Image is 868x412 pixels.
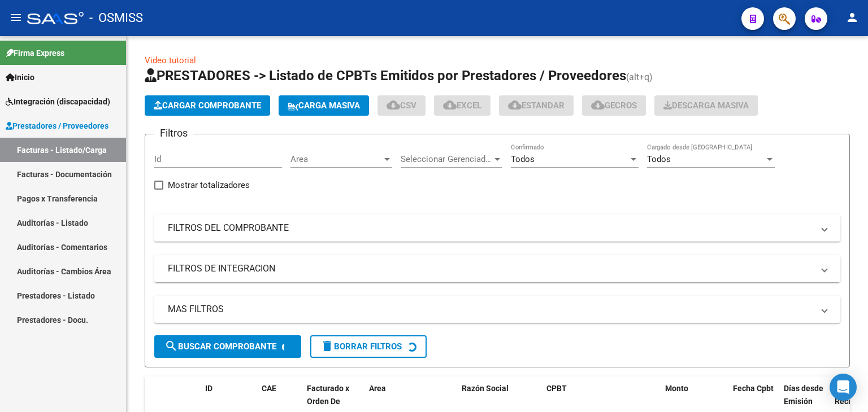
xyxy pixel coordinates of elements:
span: Seleccionar Gerenciador [401,154,492,164]
span: Borrar Filtros [320,341,402,352]
span: PRESTADORES -> Listado de CPBTs Emitidos por Prestadores / Proveedores [145,68,626,84]
mat-icon: cloud_download [443,98,457,112]
mat-expansion-panel-header: MAS FILTROS [154,296,840,323]
span: - OSMISS [89,6,143,30]
mat-panel-title: MAS FILTROS [168,303,813,315]
span: Area [290,154,382,164]
mat-icon: search [164,339,178,353]
mat-icon: person [845,11,859,24]
span: Monto [665,384,688,393]
span: Todos [647,154,671,164]
mat-expansion-panel-header: FILTROS DE INTEGRACION [154,255,840,282]
mat-panel-title: FILTROS DE INTEGRACION [168,262,813,275]
button: Estandar [499,95,574,116]
div: Open Intercom Messenger [830,374,857,401]
span: Firma Express [6,47,64,59]
button: Buscar Comprobante [154,335,301,358]
span: EXCEL [443,100,481,111]
a: Video tutorial [145,55,196,65]
span: Prestadores / Proveedores [6,120,108,132]
span: Descarga Masiva [663,100,749,111]
button: Cargar Comprobante [145,95,270,116]
button: Borrar Filtros [310,335,427,358]
span: CPBT [546,384,567,393]
span: Inicio [6,71,34,84]
span: Cargar Comprobante [154,100,261,111]
span: Estandar [508,100,565,111]
mat-icon: menu [9,11,23,24]
button: EXCEL [434,95,491,116]
span: ID [205,384,212,393]
mat-expansion-panel-header: FILTROS DEL COMPROBANTE [154,214,840,242]
button: Descarga Masiva [654,95,758,116]
span: (alt+q) [626,72,653,82]
span: Gecros [591,100,637,111]
app-download-masive: Descarga masiva de comprobantes (adjuntos) [654,95,758,116]
span: Razón Social [462,384,509,393]
mat-icon: cloud_download [591,98,605,112]
span: Todos [511,154,535,164]
span: Mostrar totalizadores [168,178,250,192]
button: Carga Masiva [279,95,369,116]
span: Carga Masiva [288,100,360,111]
span: Fecha Recibido [835,384,866,406]
span: Integración (discapacidad) [6,95,110,108]
h3: Filtros [154,125,193,141]
mat-panel-title: FILTROS DEL COMPROBANTE [168,222,813,234]
button: CSV [377,95,426,116]
span: Días desde Emisión [784,384,823,406]
span: Facturado x Orden De [307,384,349,406]
span: CSV [387,100,416,111]
span: Area [369,384,386,393]
span: Buscar Comprobante [164,341,276,352]
span: Fecha Cpbt [733,384,774,393]
button: Gecros [582,95,646,116]
mat-icon: cloud_download [387,98,400,112]
span: CAE [262,384,276,393]
mat-icon: cloud_download [508,98,522,112]
mat-icon: delete [320,339,334,353]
